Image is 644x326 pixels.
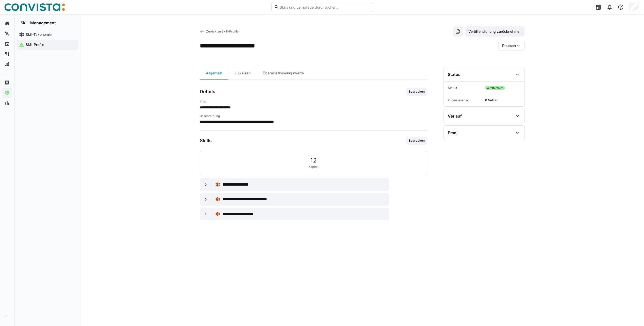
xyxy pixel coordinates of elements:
span: 0 Nutzer [485,98,520,102]
button: Bearbeiten [406,88,427,96]
div: Emoji [448,130,458,135]
h4: Beschreibung [200,114,427,118]
span: Veröffentlicht [485,86,505,90]
h4: Titel [200,100,427,104]
input: Skills und Lernpfade durchsuchen… [279,5,370,9]
span: 12 [310,157,317,164]
span: Status [448,86,483,90]
span: Veröffentlichung zurücknehmen [468,29,522,34]
div: Zuweisen [228,67,257,79]
h3: Details [200,89,215,94]
span: Deutsch [502,43,516,48]
div: Allgemein [200,67,228,79]
span: Bearbeiten [408,90,425,94]
div: Verlauf [448,113,462,119]
button: Bearbeiten [406,137,427,145]
div: Übereinstimmungswerte [257,67,310,79]
div: Status [448,72,460,77]
a: Zurück zu Skill-Profilen [200,29,240,33]
button: Veröffentlichung zurücknehmen [465,26,525,37]
span: Bearbeiten [408,139,425,143]
span: Zurück zu Skill-Profilen [206,29,240,33]
span: Kapitel [308,165,318,169]
h3: Skills [200,138,212,143]
span: Zugewiesen an [448,98,483,102]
